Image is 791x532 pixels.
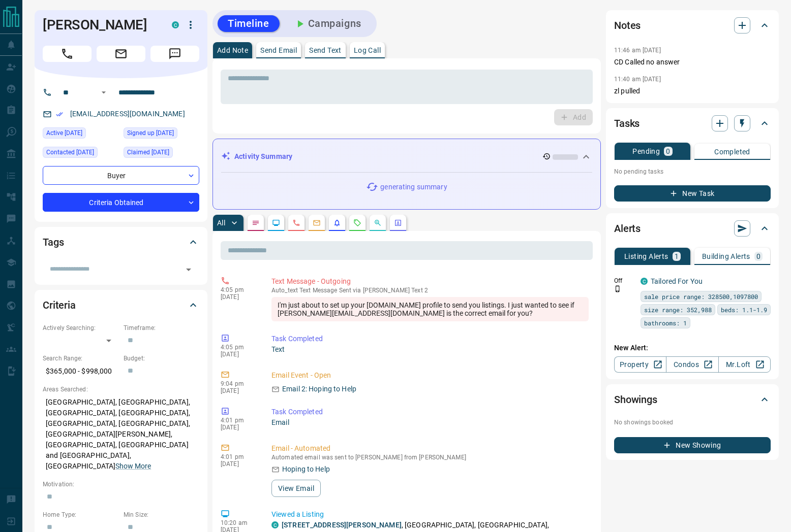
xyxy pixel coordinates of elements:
svg: Opportunities [374,219,382,227]
p: Log Call [354,47,381,54]
span: bathrooms: 1 [644,318,687,328]
div: Activity Summary [221,147,592,166]
p: Motivation: [43,480,199,489]
p: [DATE] [221,387,256,394]
p: Add Note [217,47,248,54]
svg: Requests [353,219,361,227]
div: Fri Sep 05 2025 [124,127,199,142]
p: Budget: [124,354,199,363]
button: View Email [271,480,321,497]
p: Send Text [309,47,342,54]
p: Pending [632,148,660,155]
p: Actively Searching: [43,323,118,332]
p: 0 [666,148,670,155]
div: Notes [614,13,771,38]
svg: Agent Actions [394,219,402,227]
p: Search Range: [43,354,118,363]
p: Viewed a Listing [271,509,589,520]
span: Signed up [DATE] [127,128,174,138]
div: condos.ca [641,278,648,285]
button: Timeline [218,15,280,32]
button: Campaigns [284,15,372,32]
p: Email [271,417,589,428]
p: 4:05 pm [221,286,256,293]
p: Timeframe: [124,323,199,332]
p: Hoping to Help [282,464,330,475]
p: Activity Summary [234,151,292,162]
p: 11:46 am [DATE] [614,47,661,54]
a: Tailored For You [651,277,703,285]
svg: Calls [292,219,300,227]
button: New Task [614,185,771,202]
div: Fri Sep 05 2025 [124,147,199,161]
p: 4:01 pm [221,417,256,424]
svg: Notes [252,219,260,227]
p: No pending tasks [614,164,771,179]
span: auto_text [271,287,298,294]
button: New Showing [614,437,771,453]
div: condos.ca [172,21,179,28]
h1: [PERSON_NAME] [43,17,157,33]
p: Task Completed [271,334,589,344]
div: Buyer [43,166,199,185]
span: Active [DATE] [46,128,82,138]
p: CD Called no answer [614,57,771,68]
p: Automated email was sent to [PERSON_NAME] from [PERSON_NAME] [271,454,589,461]
svg: Listing Alerts [333,219,341,227]
p: [DATE] [221,351,256,358]
p: 4:01 pm [221,453,256,460]
p: [DATE] [221,460,256,468]
p: Email - Automated [271,443,589,454]
p: Completed [714,148,750,155]
p: 10:20 am [221,519,256,526]
div: I'm just about to set up your [DOMAIN_NAME] profile to send you listings. I just wanted to see if... [271,297,589,321]
p: generating summary [380,182,447,192]
div: Criteria [43,293,199,317]
h2: Criteria [43,297,76,313]
span: Call [43,46,92,62]
p: Building Alerts [702,253,750,260]
h2: Tasks [614,115,640,131]
p: Text Message Sent via [PERSON_NAME] Text 2 [271,287,589,294]
p: No showings booked [614,418,771,427]
p: [DATE] [221,293,256,301]
span: Email [97,46,145,62]
p: zl pulled [614,86,771,96]
p: 9:04 pm [221,380,256,387]
div: Fri Sep 05 2025 [43,147,118,161]
span: beds: 1.1-1.9 [721,305,767,315]
p: $365,000 - $998,000 [43,363,118,380]
p: Off [614,276,634,285]
div: Tags [43,230,199,254]
p: 11:40 am [DATE] [614,76,661,83]
p: Email Event - Open [271,370,589,381]
div: condos.ca [271,521,279,528]
p: Task Completed [271,407,589,417]
p: All [217,219,225,226]
button: Show More [115,461,151,472]
p: 4:05 pm [221,344,256,351]
svg: Emails [313,219,321,227]
h2: Showings [614,391,657,408]
span: Claimed [DATE] [127,147,169,157]
a: [EMAIL_ADDRESS][DOMAIN_NAME] [70,110,185,118]
svg: Lead Browsing Activity [272,219,280,227]
p: Text Message - Outgoing [271,276,589,287]
svg: Push Notification Only [614,285,621,292]
div: Alerts [614,216,771,241]
button: Open [98,86,110,98]
p: Email 2: Hoping to Help [282,384,356,394]
div: Sun Sep 07 2025 [43,127,118,142]
p: New Alert: [614,343,771,353]
a: Mr.Loft [718,356,771,373]
div: Tasks [614,111,771,136]
p: Listing Alerts [624,253,668,260]
svg: Email Verified [56,111,63,118]
p: Min Size: [124,510,199,519]
div: Criteria Obtained [43,193,199,212]
span: Message [150,46,199,62]
p: Areas Searched: [43,385,199,394]
a: Property [614,356,666,373]
h2: Alerts [614,220,641,237]
a: [STREET_ADDRESS][PERSON_NAME] [282,521,402,529]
